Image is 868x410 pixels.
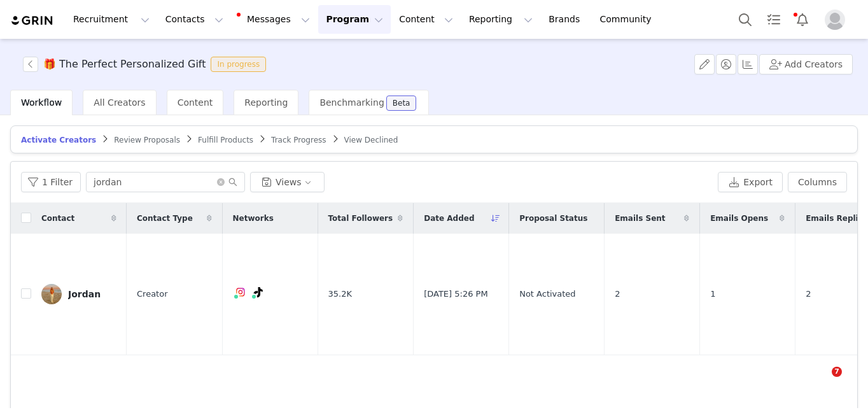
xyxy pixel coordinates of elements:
span: 35.2K [328,288,352,300]
button: Content [391,5,461,34]
button: Notifications [788,5,816,34]
button: Messages [232,5,318,34]
span: Benchmarking [319,97,384,108]
img: instagram.svg [235,287,246,297]
span: Reporting [244,97,288,108]
span: View Declined [344,136,398,145]
a: Brands [541,5,591,34]
button: 1 Filter [21,172,81,192]
span: Date Added [424,213,474,224]
span: Emails Sent [615,213,665,224]
span: Total Followers [328,213,393,224]
img: 876557ab-acd4-4a04-9970-53f05c782c49.jpg [41,284,62,304]
div: Beta [393,99,410,107]
span: Workflow [21,97,62,108]
button: Recruitment [66,5,157,34]
button: Columns [788,172,847,192]
img: placeholder-profile.jpg [825,10,845,30]
button: Profile [817,10,858,30]
button: Add Creators [759,54,853,74]
a: Tasks [760,5,788,34]
i: icon: search [228,178,237,187]
span: Creator [137,288,168,300]
span: Review Proposals [114,136,180,145]
span: 7 [832,367,842,377]
button: Contacts [158,5,231,34]
span: In progress [211,57,266,72]
img: grin logo [10,15,55,27]
a: Community [592,5,665,34]
span: Proposal Status [519,213,587,224]
span: Contact [41,213,74,224]
span: Track Progress [271,136,326,145]
span: Fulfill Products [198,136,253,145]
iframe: Intercom live chat [806,367,836,397]
span: 2 [615,288,620,300]
button: Views [250,172,325,192]
button: Export [718,172,783,192]
span: Activate Creators [21,136,96,145]
i: icon: close-circle [217,178,225,186]
span: Networks [233,213,274,224]
span: Content [178,97,213,108]
span: [object Object] [23,57,271,72]
button: Reporting [461,5,540,34]
button: Search [731,5,759,34]
span: [DATE] 5:26 PM [424,288,487,300]
span: All Creators [94,97,145,108]
span: Emails Opens [710,213,768,224]
span: Contact Type [137,213,193,224]
span: Not Activated [519,288,575,300]
div: Jordan [68,289,101,299]
button: Program [318,5,391,34]
input: Search... [86,172,245,192]
a: Jordan [41,284,116,304]
span: 1 [710,288,715,300]
span: Emails Replies [806,213,868,224]
h3: 🎁 The Perfect Personalized Gift [43,57,206,72]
